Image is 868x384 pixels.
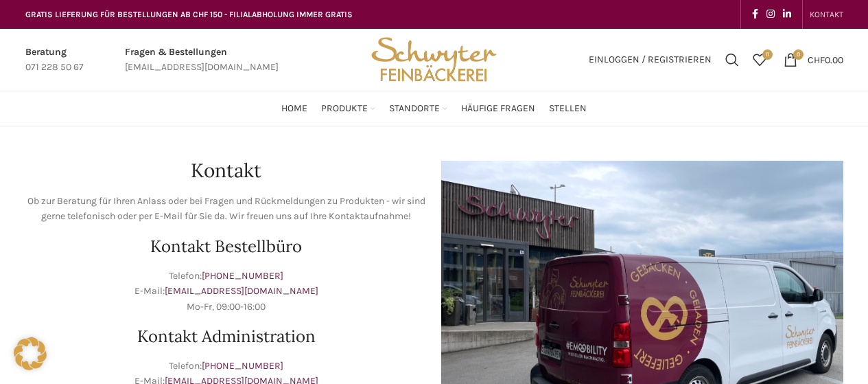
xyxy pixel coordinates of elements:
[25,45,84,76] a: Infobox link
[281,102,307,115] span: Home
[589,55,712,65] span: Einloggen / Registrieren
[793,49,804,60] span: 0
[202,270,283,282] a: [PHONE_NUMBER]
[461,95,535,122] a: Häufige Fragen
[202,360,283,372] a: [PHONE_NUMBER]
[808,54,825,65] span: CHF
[366,53,501,65] a: Site logo
[777,46,850,74] a: 0 CHF0.00
[321,102,368,115] span: Produkte
[748,5,762,24] a: Facebook social link
[25,10,353,19] span: GRATIS LIEFERUNG FÜR BESTELLUNGEN AB CHF 150 - FILIALABHOLUNG IMMER GRATIS
[25,238,427,255] h2: Kontakt Bestellbüro
[810,1,843,28] a: KONTAKT
[461,102,535,115] span: Häufige Fragen
[803,1,850,28] div: Secondary navigation
[321,95,375,122] a: Produkte
[165,285,318,297] a: [EMAIL_ADDRESS][DOMAIN_NAME]
[762,5,779,24] a: Instagram social link
[718,46,746,74] a: Suchen
[125,45,279,76] a: Infobox link
[366,29,501,91] img: Bäckerei Schwyter
[762,49,773,60] span: 0
[808,54,843,65] bdi: 0.00
[19,95,850,122] div: Main navigation
[389,95,447,122] a: Standorte
[582,46,718,74] a: Einloggen / Registrieren
[549,102,587,115] span: Stellen
[25,194,427,225] p: Ob zur Beratung für Ihren Anlass oder bei Fragen und Rückmeldungen zu Produkten - wir sind gerne ...
[25,328,427,345] h2: Kontakt Administration
[389,102,440,115] span: Standorte
[746,46,773,74] a: 0
[281,95,307,122] a: Home
[25,269,427,315] p: Telefon: E-Mail: Mo-Fr, 09:00-16:00
[810,10,843,19] span: KONTAKT
[25,161,427,180] h1: Kontakt
[549,95,587,122] a: Stellen
[779,5,795,24] a: Linkedin social link
[746,46,773,74] div: Meine Wunschliste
